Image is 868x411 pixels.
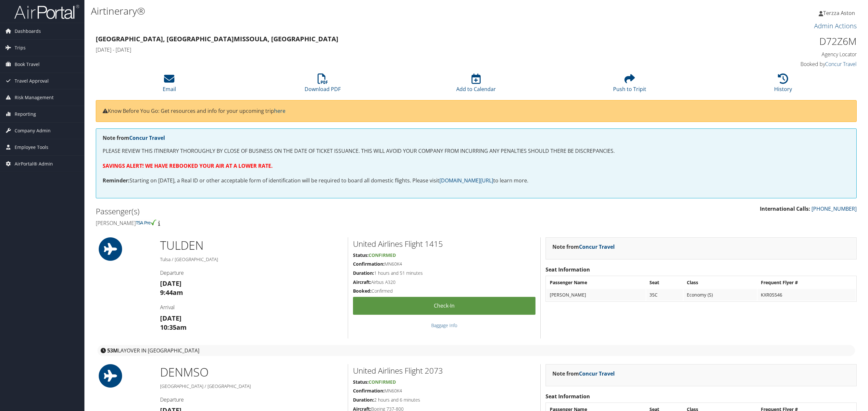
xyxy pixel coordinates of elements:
strong: Seat Information [546,393,590,400]
a: Concur Travel [579,243,615,250]
strong: Status: [353,379,369,385]
a: here [274,107,285,114]
h1: D72Z6M [674,34,857,48]
span: Risk Management [15,89,54,106]
td: Economy (S) [684,289,757,301]
strong: Aircraft: [353,279,371,285]
h5: Confirmed [353,288,535,294]
a: Admin Actions [814,21,857,30]
a: Add to Calendar [456,77,496,93]
img: tsa-precheck.png [136,219,157,225]
h5: 1 hours and 51 minutes [353,270,535,276]
a: Push to Tripit [613,77,646,93]
a: Email [163,77,176,93]
h5: Tulsa / [GEOGRAPHIC_DATA] [160,256,343,263]
h4: Booked by [674,60,857,68]
h5: MN60K4 [353,261,535,267]
a: History [774,77,792,93]
p: Know Before You Go: Get resources and info for your upcoming trip [103,107,850,115]
h4: Agency Locator [674,51,857,58]
h4: Departure [160,396,343,403]
span: Confirmed [369,252,396,258]
h2: United Airlines Flight 2073 [353,365,535,376]
strong: 10:35am [160,323,187,332]
strong: Note from [103,134,165,141]
a: Terzza Aston [819,3,862,23]
strong: [GEOGRAPHIC_DATA], [GEOGRAPHIC_DATA] Missoula, [GEOGRAPHIC_DATA] [96,34,338,43]
td: 35C [646,289,683,301]
strong: [DATE] [160,279,182,288]
strong: Reminder: [103,177,130,184]
th: Class [684,277,757,288]
h1: Airtinerary® [91,4,605,18]
a: [DOMAIN_NAME][URL] [439,177,493,184]
h4: [PERSON_NAME] [96,219,472,227]
strong: Note from [552,243,615,250]
span: Reporting [15,106,36,122]
td: [PERSON_NAME] [547,289,646,301]
h5: Airbus A320 [353,279,535,285]
td: KXR05546 [758,289,856,301]
strong: 9:44am [160,288,183,297]
strong: Seat Information [546,266,590,273]
h1: TUL DEN [160,237,343,254]
a: Download PDF [305,77,341,93]
th: Frequent Flyer # [758,277,856,288]
strong: Status: [353,252,369,258]
h2: Passenger(s) [96,206,472,217]
span: Terzza Aston [823,9,855,17]
h4: [DATE] - [DATE] [96,46,664,53]
strong: Booked: [353,288,371,294]
span: Employee Tools [15,139,48,155]
p: PLEASE REVIEW THIS ITINERARY THOROUGHLY BY CLOSE OF BUSINESS ON THE DATE OF TICKET ISSUANCE. THIS... [103,147,850,155]
strong: Duration: [353,397,374,403]
a: Concur Travel [825,60,857,68]
h5: MN60K4 [353,388,535,394]
span: Travel Approval [15,73,49,89]
span: Confirmed [369,379,396,385]
span: AirPortal® Admin [15,156,53,172]
p: Starting on [DATE], a Real ID or other acceptable form of identification will be required to boar... [103,177,850,185]
strong: Confirmation: [353,261,384,267]
a: Concur Travel [129,134,165,141]
strong: International Calls: [760,205,810,212]
span: Book Travel [15,56,40,73]
span: Company Admin [15,123,51,139]
span: Trips [15,40,26,56]
strong: Confirmation: [353,388,384,394]
h1: DEN MSO [160,364,343,380]
a: Baggage Info [431,322,457,328]
th: Passenger Name [547,277,646,288]
h5: 2 hours and 6 minutes [353,397,535,403]
a: Concur Travel [579,370,615,377]
h4: Departure [160,269,343,276]
h4: Arrival [160,304,343,311]
h5: [GEOGRAPHIC_DATA] / [GEOGRAPHIC_DATA] [160,383,343,390]
th: Seat [646,277,683,288]
h2: United Airlines Flight 1415 [353,238,535,249]
div: layover in [GEOGRAPHIC_DATA] [97,345,855,356]
strong: Duration: [353,270,374,276]
strong: Note from [552,370,615,377]
strong: SAVINGS ALERT! WE HAVE REBOOKED YOUR AIR AT A LOWER RATE. [103,162,273,169]
a: Check-in [353,297,535,315]
a: [PHONE_NUMBER] [811,205,857,212]
img: airportal-logo.png [14,4,79,20]
span: Dashboards [15,23,41,39]
strong: 53M [107,347,118,354]
strong: [DATE] [160,314,182,323]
